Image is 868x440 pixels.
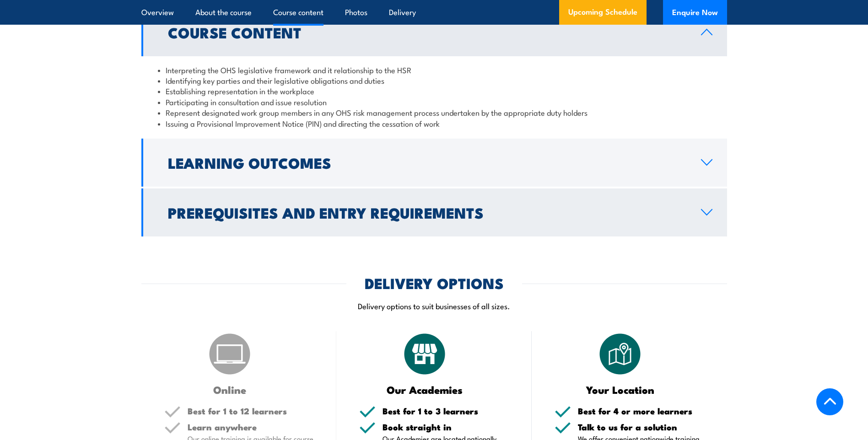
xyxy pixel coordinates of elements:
[158,97,711,107] li: Participating in consultation and issue resolution
[141,300,727,311] p: Delivery options to suit businesses of all sizes.
[168,156,686,169] h2: Learning Outcomes
[158,118,711,129] li: Issuing a Provisional Improvement Notice (PIN) and directing the cessation of work
[158,86,711,96] li: Establishing representation in the workplace
[383,407,509,415] h5: Best for 1 to 3 learners
[365,276,504,289] h2: DELIVERY OPTIONS
[188,407,314,415] h5: Best for 1 to 12 learners
[359,384,491,395] h3: Our Academies
[555,384,686,395] h3: Your Location
[168,26,686,38] h2: Course Content
[158,107,711,118] li: Represent designated work group members in any OHS risk management process undertaken by the appr...
[164,384,296,395] h3: Online
[158,75,711,86] li: Identifying key parties and their legislative obligations and duties
[158,64,711,75] li: Interpreting the OHS legislative framework and it relationship to the HSR
[383,423,509,431] h5: Book straight in
[141,188,727,236] a: Prerequisites and Entry Requirements
[188,423,314,431] h5: Learn anywhere
[578,407,704,415] h5: Best for 4 or more learners
[168,206,686,219] h2: Prerequisites and Entry Requirements
[578,423,704,431] h5: Talk to us for a solution
[141,8,727,56] a: Course Content
[141,139,727,187] a: Learning Outcomes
